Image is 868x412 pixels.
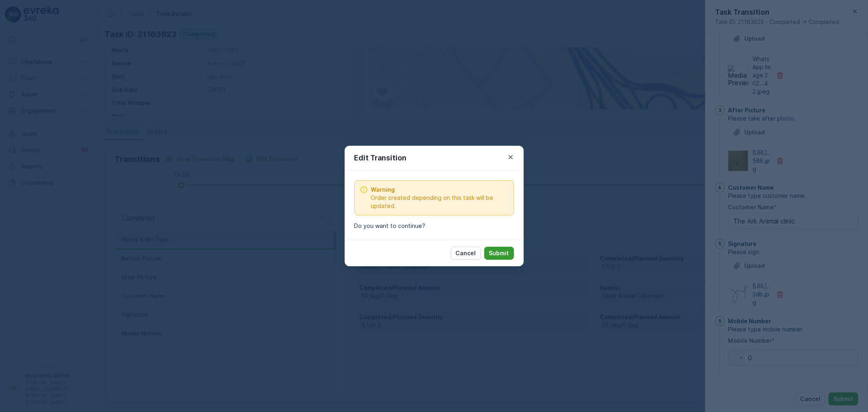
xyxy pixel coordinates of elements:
span: Order created depending on this task will be updated. [371,194,509,210]
p: Cancel [456,249,476,257]
span: Warning [371,186,509,194]
p: Do you want to continue? [354,222,514,230]
p: Edit Transition [354,152,407,164]
button: Submit [484,247,514,260]
button: Cancel [451,247,481,260]
p: Submit [489,249,509,257]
